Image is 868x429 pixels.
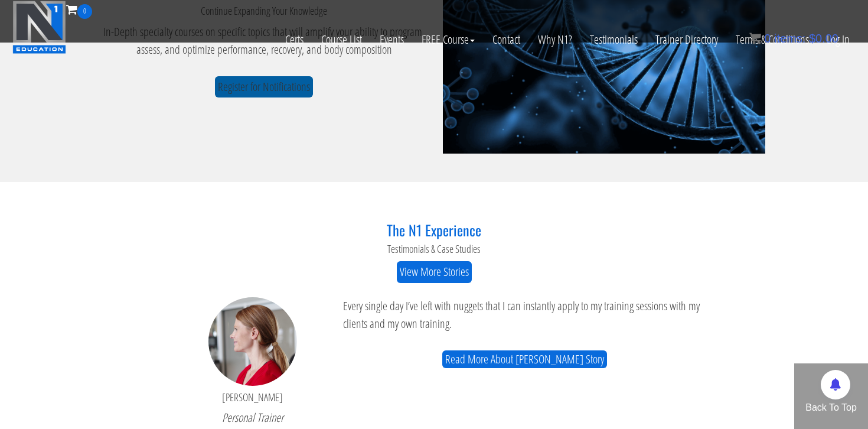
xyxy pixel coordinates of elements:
[162,392,343,404] h4: [PERSON_NAME]
[647,19,727,60] a: Trainer Directory
[818,19,859,60] a: Log In
[484,19,529,60] a: Contact
[208,297,297,386] img: paige_kumpf.jpg
[153,243,715,255] h4: Testimonials & Case Studies
[413,19,484,60] a: FREE Course
[727,19,818,60] a: Terms & Conditions
[215,76,313,98] a: Register for Notifications
[581,19,647,60] a: Testimonials
[749,32,838,45] a: 0 items: $0.00
[529,19,581,60] a: Why N1?
[764,32,771,45] span: 0
[66,1,92,17] a: 0
[442,350,607,368] button: Read More About [PERSON_NAME] Story
[442,351,607,367] a: Read More About [PERSON_NAME] Story
[774,32,805,45] span: items:
[343,297,706,333] p: Every single day I’ve left with nuggets that I can instantly apply to my training sessions with m...
[749,32,761,44] img: icon11.png
[809,32,815,45] span: $
[397,261,472,283] a: View More Stories
[153,222,715,238] h3: The N1 Experience
[77,4,92,19] span: 0
[371,19,413,60] a: Events
[276,19,312,60] a: Certs
[312,19,371,60] a: Course List
[222,409,283,425] em: Personal Trainer
[12,1,66,54] img: n1-education
[809,32,838,45] bdi: 0.00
